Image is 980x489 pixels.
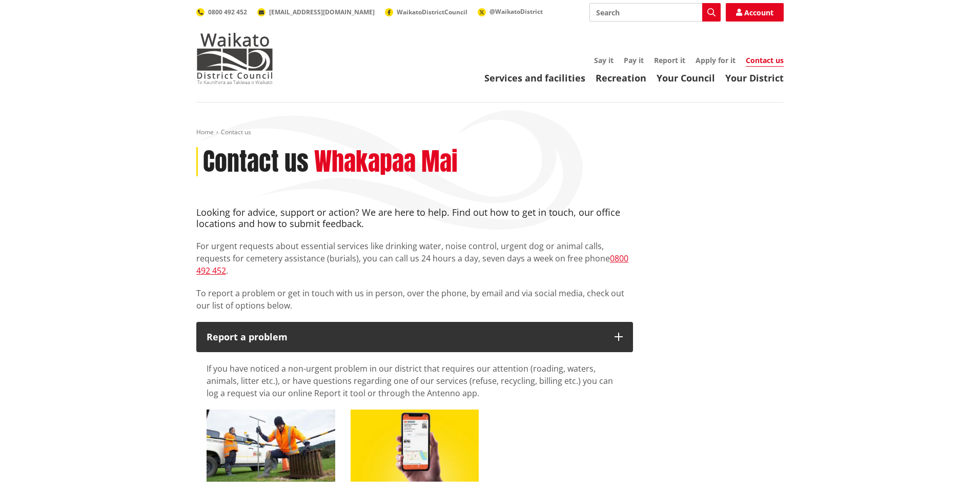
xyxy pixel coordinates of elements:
[314,147,458,177] h2: Whakapaa Mai
[489,7,543,16] span: @WaikatoDistrict
[725,72,784,84] a: Your District
[269,8,375,16] span: [EMAIL_ADDRESS][DOMAIN_NAME]
[657,72,715,84] a: Your Council
[196,253,628,276] a: 0800 492 452
[478,7,543,16] a: @WaikatoDistrict
[257,8,375,16] a: [EMAIL_ADDRESS][DOMAIN_NAME]
[203,147,309,177] h1: Contact us
[624,55,644,65] a: Pay it
[484,72,585,84] a: Services and facilities
[594,55,614,65] a: Say it
[196,8,247,16] a: 0800 492 452
[207,410,335,482] img: Report it
[726,3,784,22] a: Account
[654,55,685,65] a: Report it
[221,128,251,136] span: Contact us
[696,55,736,65] a: Apply for it
[351,410,479,482] img: Antenno
[589,3,721,22] input: Search input
[196,240,633,277] p: For urgent requests about essential services like drinking water, noise control, urgent dog or an...
[196,287,633,312] p: To report a problem or get in touch with us in person, over the phone, by email and via social me...
[196,322,633,353] button: Report a problem
[397,8,467,16] span: WaikatoDistrictCouncil
[596,72,646,84] a: Recreation
[746,55,784,67] a: Contact us
[196,207,633,229] h4: Looking for advice, support or action? We are here to help. Find out how to get in touch, our off...
[385,8,467,16] a: WaikatoDistrictCouncil
[196,128,784,137] nav: breadcrumb
[207,363,613,399] span: If you have noticed a non-urgent problem in our district that requires our attention (roading, wa...
[207,332,604,342] p: Report a problem
[196,128,214,136] a: Home
[196,33,273,84] img: Waikato District Council - Te Kaunihera aa Takiwaa o Waikato
[208,8,247,16] span: 0800 492 452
